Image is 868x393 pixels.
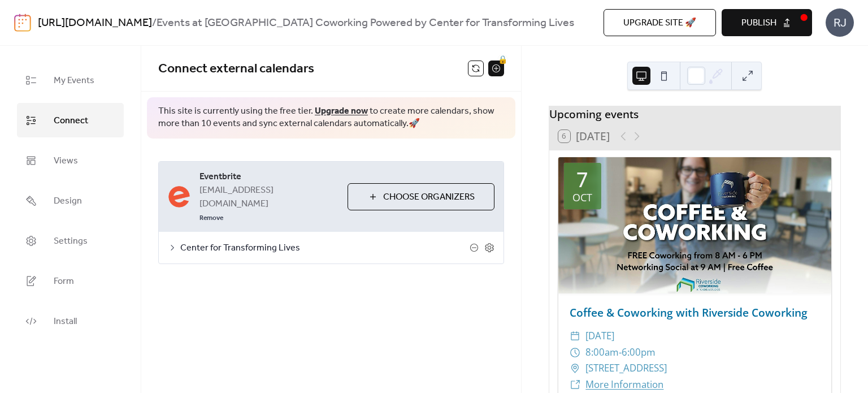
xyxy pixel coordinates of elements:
[54,313,77,330] span: Install
[570,344,580,361] div: ​
[570,360,580,377] div: ​
[348,183,494,210] button: Choose Organizers
[570,377,580,393] div: ​
[572,192,592,202] div: Oct
[158,57,314,81] span: Connect external calendars
[17,63,124,97] a: My Events
[570,305,808,320] a: Coffee & Coworking with Riverside Coworking
[585,378,663,391] a: More Information
[54,112,88,129] span: Connect
[14,14,31,32] img: logo
[199,170,338,184] span: Eventbrite
[549,106,840,123] div: Upcoming events
[54,232,88,250] span: Settings
[383,191,475,204] span: Choose Organizers
[152,12,157,34] b: /
[38,12,152,34] a: [URL][DOMAIN_NAME]
[722,9,812,36] button: Publish
[158,105,504,131] span: This site is currently using the free tier. to create more calendars, show more than 10 events an...
[623,16,696,30] span: Upgrade site 🚀
[17,183,124,218] a: Design
[826,8,854,37] div: RJ
[17,223,124,258] a: Settings
[585,328,614,344] span: [DATE]
[54,152,78,170] span: Views
[17,264,124,298] a: Form
[585,344,619,361] span: 8:00am
[199,184,338,211] span: [EMAIL_ADDRESS][DOMAIN_NAME]
[570,328,580,344] div: ​
[619,344,622,361] span: -
[622,344,656,361] span: 6:00pm
[199,214,223,223] span: Remove
[54,72,94,89] span: My Events
[741,16,776,30] span: Publish
[54,273,74,290] span: Form
[585,360,667,377] span: [STREET_ADDRESS]
[17,304,124,338] a: Install
[315,102,368,120] a: Upgrade now
[604,9,716,36] button: Upgrade site 🚀
[17,143,124,178] a: Views
[180,241,470,255] span: Center for Transforming Lives
[157,12,574,34] b: Events at [GEOGRAPHIC_DATA] Coworking Powered by Center for Transforming Lives
[576,170,588,190] div: 7
[168,185,190,208] img: eventbrite
[54,192,82,210] span: Design
[17,103,124,137] a: Connect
